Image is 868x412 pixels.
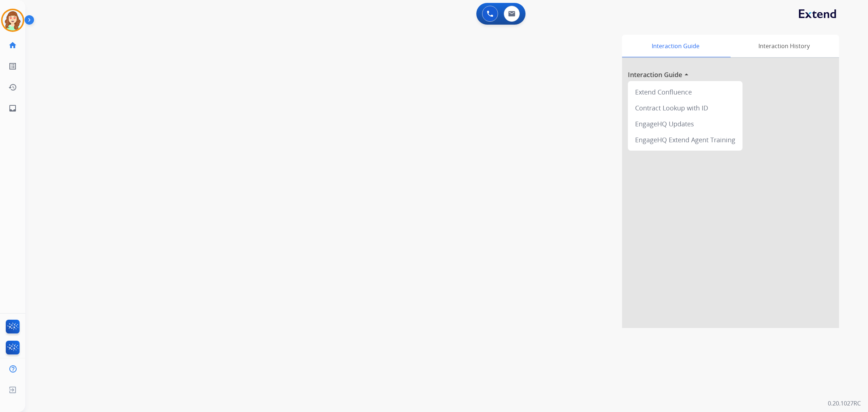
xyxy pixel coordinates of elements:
img: avatar [3,10,23,30]
mat-icon: list_alt [8,62,17,71]
div: EngageHQ Extend Agent Training [631,132,740,148]
div: Interaction History [729,35,839,57]
div: Contract Lookup with ID [631,100,740,116]
div: Interaction Guide [622,35,729,57]
mat-icon: inbox [8,104,17,113]
div: Extend Confluence [631,84,740,100]
mat-icon: history [8,83,17,92]
div: EngageHQ Updates [631,116,740,132]
mat-icon: home [8,41,17,50]
p: 0.20.1027RC [828,399,861,408]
